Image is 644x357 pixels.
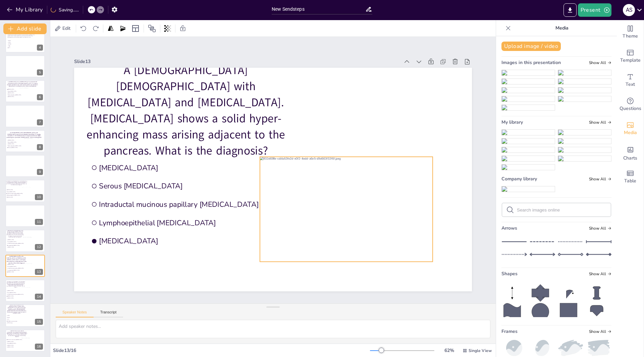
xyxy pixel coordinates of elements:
img: d1335c2e-0d1d-48ec-ba96-86f2e560ff7e.png [558,96,611,102]
span: Intraductal mucinous papillary [MEDICAL_DATA] [7,193,25,194]
span: Template [620,57,641,64]
img: fc69a5d5-3718-428a-96fa-f9b0eb78571d.jpeg [558,87,611,93]
img: 6599d009-e237-4022-b83c-3db47e291ac3.png [558,138,611,144]
span: [MEDICAL_DATA] [8,240,26,241]
span: Charts [623,155,637,162]
span: CTNNB1 (β-catenin) mutation [7,321,26,322]
div: Add text boxes [617,68,644,93]
span: Text [626,81,635,88]
span: Frames [501,328,518,335]
div: Add a table [617,165,644,189]
span: Solid pseudopapillary [MEDICAL_DATA] [7,195,25,196]
img: paint.png [586,340,611,356]
button: My Library [5,4,46,15]
div: A [DEMOGRAPHIC_DATA] [DEMOGRAPHIC_DATA] presented with complaints of chronic intermittent [MEDICA... [5,80,45,102]
div: Slide 13 [74,58,399,65]
img: 203c6077-2e51-4a42-b73a-dbe84bbe7c11.png [502,87,555,93]
div: 9 [5,155,45,177]
img: fc69a5d5-3718-428a-96fa-f9b0eb78571d.jpeg [558,147,611,153]
span: [MEDICAL_DATA] [8,247,26,248]
span: Lymphoepithelial [MEDICAL_DATA] [8,245,26,246]
span: Show all [589,120,611,125]
div: 7 [5,105,45,127]
img: d1335c2e-0d1d-48ec-ba96-86f2e560ff7e.png [558,156,611,161]
span: Questions [620,105,641,112]
div: Add ready made slides [617,44,644,68]
p: A [DEMOGRAPHIC_DATA] man presents with [MEDICAL_DATA] radiating to the back, decreased appetite, ... [6,331,27,337]
img: 31b2cfa3-c7bb-4937-8bba-283962460b51.jpeg [502,79,555,84]
span: [MEDICAL_DATA] [99,236,283,246]
span: VHL [8,47,27,48]
div: 5 [5,55,45,77]
div: 16 [35,344,43,350]
span: VHL [7,319,26,320]
span: Intraductal mucinous papillary [MEDICAL_DATA] [7,294,26,295]
img: ball.png [501,340,527,356]
img: ee571f51-dd68-4682-b73b-27267413c452.png [502,165,555,170]
div: 9 [37,169,43,175]
img: 343a8e51-b32b-4834-a0d0-00d662fbf3b7.png [558,70,611,75]
span: Serous [MEDICAL_DATA] [8,241,26,242]
span: Pancreatic invasive ductal [MEDICAL_DATA] [7,339,26,340]
span: Images in this presentation [501,59,561,66]
div: Get real-time input from your audience [617,93,644,117]
div: 14 [5,280,45,302]
span: Serous [MEDICAL_DATA] [7,343,26,344]
span: GNAS [7,317,26,318]
div: A S [623,4,635,16]
span: Serous [MEDICAL_DATA] [8,141,26,142]
span: [MEDICAL_DATA] [8,272,26,273]
span: [MEDICAL_DATA] [7,345,26,346]
span: Intraductal mucinous papillary [MEDICAL_DATA] [99,199,283,209]
img: f72e022d-eb40-4e06-9f36-6c943b56d19a.jpeg [502,96,555,102]
p: A [DEMOGRAPHIC_DATA] [DEMOGRAPHIC_DATA] with [MEDICAL_DATA] and [MEDICAL_DATA]. [MEDICAL_DATA] sh... [85,62,287,159]
span: TP53 [8,46,27,47]
span: Serous [MEDICAL_DATA] [7,191,25,192]
img: 31b2cfa3-c7bb-4937-8bba-283962460b51.jpeg [502,186,555,192]
p: An [DEMOGRAPHIC_DATA] [DEMOGRAPHIC_DATA] with [MEDICAL_DATA], pruritus and abdominal discomfort. ... [6,132,42,138]
div: Saving...... [51,7,79,13]
span: [MEDICAL_DATA] [7,347,26,348]
span: KRAS [8,42,27,43]
span: [MEDICAL_DATA] [7,341,26,342]
span: Show all [589,226,611,231]
span: Serous [MEDICAL_DATA] [7,292,26,293]
span: GNAS [8,40,27,41]
span: A [DEMOGRAPHIC_DATA] woman presents with weight loss and abdominal pain. Imaging reveals an oligo... [7,32,35,38]
span: Show all [589,329,611,334]
div: 12 [35,244,43,250]
span: [MEDICAL_DATA] [7,298,26,299]
span: Media [624,129,637,136]
span: PRKACA fusion [7,323,26,324]
p: A [DEMOGRAPHIC_DATA] [DEMOGRAPHIC_DATA] with abdominal pain, elevated amylase and [MEDICAL_DATA] ... [6,281,25,288]
div: 11 [5,205,45,227]
button: A S [623,3,635,17]
div: Add charts and graphs [617,141,644,165]
span: [MEDICAL_DATA] [8,143,26,144]
div: Slide 13 / 16 [53,347,370,354]
span: Intraductal mucinous papillary [MEDICAL_DATA] [8,243,26,244]
img: 203c6077-2e51-4a42-b73a-dbe84bbe7c11.png [502,147,555,153]
span: Show all [589,60,611,65]
span: Solid pseudopapillary [MEDICAL_DATA] [8,95,26,96]
img: oval.png [530,340,555,356]
span: [MEDICAL_DATA] [7,296,26,297]
img: 6599d009-e237-4022-b83c-3db47e291ac3.png [558,79,611,84]
span: Theme [623,33,638,40]
p: A [DEMOGRAPHIC_DATA] [DEMOGRAPHIC_DATA] who had a preoperative [MEDICAL_DATA] for his left [MEDIC... [6,230,24,238]
div: 62 % [441,347,457,354]
span: Single View [469,348,492,353]
span: [MEDICAL_DATA] [7,196,25,197]
span: KRAS [7,315,26,316]
span: Edit [61,25,72,32]
div: 11 [35,219,43,225]
div: Add images, graphics, shapes or video [617,117,644,141]
div: 14 [35,294,43,300]
div: 8 [37,144,43,150]
div: 5 [37,69,43,75]
span: Intraductal mucinous papillary [MEDICAL_DATA] [8,268,26,269]
span: Position [148,24,156,33]
div: 6 [37,94,43,100]
span: Shapes [501,271,518,277]
img: da53fe2d-e0f2-4edd-a6e5-d9d663f32f6f.jpeg [502,130,555,135]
